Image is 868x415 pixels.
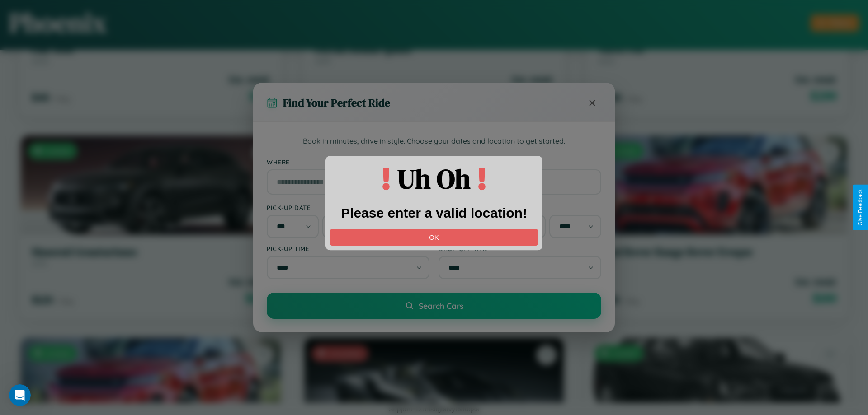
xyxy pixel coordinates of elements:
[439,245,601,252] label: Drop-off Time
[283,95,390,110] h3: Find Your Perfect Ride
[267,204,429,211] label: Pick-up Date
[267,158,601,166] label: Where
[267,135,601,147] p: Book in minutes, drive in style. Choose your dates and location to get started.
[439,204,601,211] label: Drop-off Date
[267,245,429,252] label: Pick-up Time
[419,301,463,311] span: Search Cars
